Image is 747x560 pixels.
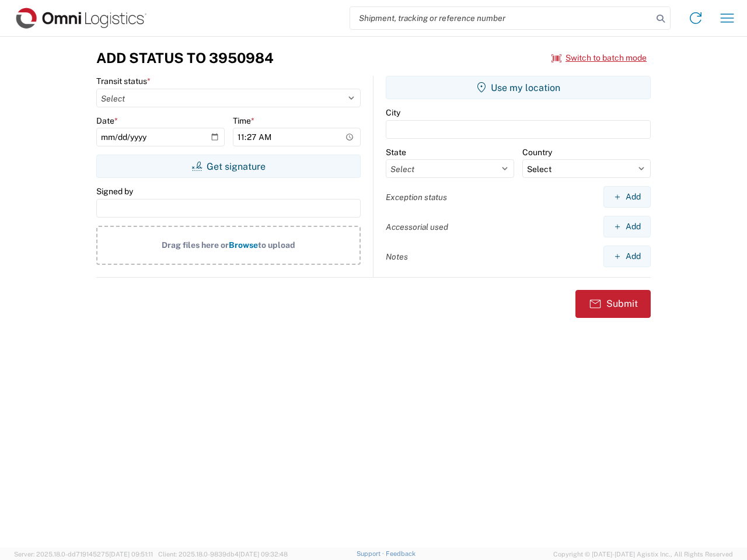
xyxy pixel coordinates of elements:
[109,551,153,558] span: [DATE] 09:51:11
[386,222,448,232] label: Accessorial used
[603,186,651,208] button: Add
[603,246,651,267] button: Add
[386,76,651,99] button: Use my location
[96,76,151,86] label: Transit status
[258,240,295,250] span: to upload
[229,240,258,250] span: Browse
[350,7,652,29] input: Shipment, tracking or reference number
[386,550,416,557] a: Feedback
[386,251,408,262] label: Notes
[96,186,133,197] label: Signed by
[522,147,552,157] label: Country
[239,551,288,558] span: [DATE] 09:32:48
[14,551,153,558] span: Server: 2025.18.0-dd719145275
[386,147,406,157] label: State
[96,155,361,178] button: Get signature
[603,216,651,237] button: Add
[158,551,288,558] span: Client: 2025.18.0-9839db4
[96,116,118,126] label: Date
[551,48,647,68] button: Switch to batch mode
[233,116,254,126] label: Time
[553,549,733,559] span: Copyright © [DATE]-[DATE] Agistix Inc., All Rights Reserved
[162,240,229,250] span: Drag files here or
[386,192,447,202] label: Exception status
[575,290,651,318] button: Submit
[357,550,386,557] a: Support
[96,50,274,66] h3: Add Status to 3950984
[386,107,400,118] label: City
